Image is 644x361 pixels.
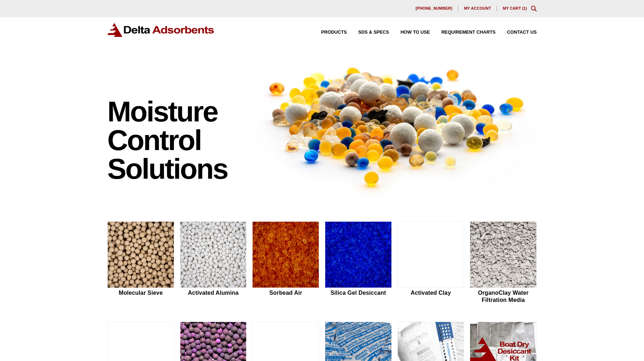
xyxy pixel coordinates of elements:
a: Activated Clay [397,221,464,304]
a: SDS & SPECS [347,30,389,35]
a: How to Use [389,30,430,35]
a: Products [310,30,347,35]
a: Activated Alumina [180,221,247,304]
a: OrganoClay Water Filtration Media [470,221,537,304]
h2: Silica Gel Desiccant [325,289,392,296]
span: [PHONE_NUMBER] [415,6,452,10]
a: Molecular Sieve [107,221,174,304]
span: Contact Us [507,30,537,35]
span: Requirement Charts [441,30,496,35]
span: Products [321,30,347,35]
h2: Activated Alumina [180,289,247,296]
a: Contact Us [496,30,537,35]
img: Delta Adsorbents [107,23,215,37]
span: How to Use [400,30,430,35]
h2: Molecular Sieve [107,289,174,296]
a: Sorbead Air [252,221,319,304]
h2: Activated Clay [397,289,464,296]
a: My Cart (1) [503,6,527,10]
h1: Moisture Control Solutions [107,97,245,183]
a: [PHONE_NUMBER] [410,6,458,11]
span: 1 [523,6,526,10]
img: Image [252,54,537,198]
a: Silica Gel Desiccant [325,221,392,304]
div: Toggle Modal Content [531,6,537,11]
span: My account [464,6,491,10]
h2: OrganoClay Water Filtration Media [470,289,537,303]
a: My account [458,6,497,11]
h2: Sorbead Air [252,289,319,296]
a: Requirement Charts [430,30,496,35]
span: SDS & SPECS [358,30,389,35]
